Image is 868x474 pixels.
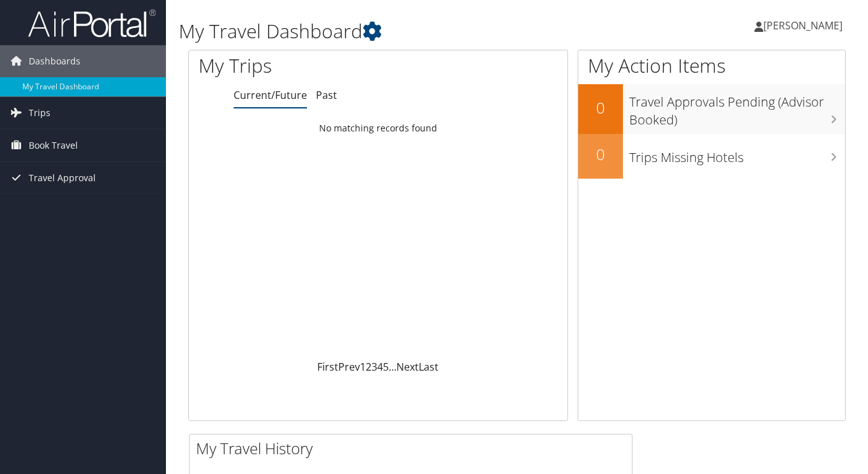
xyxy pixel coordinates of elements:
[28,8,156,38] img: airportal-logo.png
[179,18,630,45] h1: My Travel Dashboard
[29,97,50,129] span: Trips
[377,360,383,374] a: 4
[578,84,845,133] a: 0Travel Approvals Pending (Advisor Booked)
[234,88,307,102] a: Current/Future
[189,117,567,140] td: No matching records found
[29,162,96,194] span: Travel Approval
[198,52,400,79] h1: My Trips
[316,88,337,102] a: Past
[763,19,842,33] span: [PERSON_NAME]
[317,360,338,374] a: First
[578,134,845,179] a: 0Trips Missing Hotels
[371,360,377,374] a: 3
[29,130,78,161] span: Book Travel
[196,438,632,459] h2: My Travel History
[338,360,360,374] a: Prev
[360,360,366,374] a: 1
[396,360,419,374] a: Next
[578,52,845,79] h1: My Action Items
[419,360,438,374] a: Last
[629,142,845,167] h3: Trips Missing Hotels
[389,360,396,374] span: …
[366,360,371,374] a: 2
[578,144,623,165] h2: 0
[754,6,855,45] a: [PERSON_NAME]
[29,45,80,77] span: Dashboards
[383,360,389,374] a: 5
[629,87,845,129] h3: Travel Approvals Pending (Advisor Booked)
[578,97,623,119] h2: 0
